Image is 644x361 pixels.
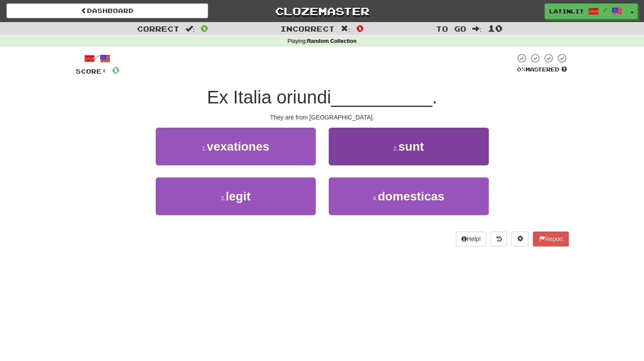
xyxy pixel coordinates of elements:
small: 2 . [393,145,398,152]
small: 4 . [373,195,378,202]
button: 4.domesticas [329,177,489,215]
span: Correct [137,24,179,33]
span: . [432,87,437,107]
small: 1 . [202,145,207,152]
span: legit [226,190,251,203]
a: latinlit / [545,3,627,19]
button: 3.legit [156,177,316,215]
span: domesticas [378,190,444,203]
a: Dashboard [6,3,208,18]
div: Mastered [515,66,569,74]
button: Report [533,232,568,246]
div: They are from [GEOGRAPHIC_DATA]. [76,113,569,122]
button: 2.sunt [329,128,489,165]
button: 1.vexationes [156,128,316,165]
span: : [186,25,195,32]
span: 0 [112,64,119,75]
span: __________ [331,87,432,107]
span: 10 [487,23,502,33]
span: 0 [201,23,208,33]
button: Help! [456,232,487,246]
span: Score: [76,68,107,75]
span: vexationes [207,140,269,153]
span: Ex Italia oriundi [207,87,331,107]
span: / [603,7,607,13]
span: sunt [398,140,424,153]
span: : [341,25,350,32]
small: 3 . [221,195,226,202]
button: Round history (alt+y) [490,232,507,246]
span: 0 [356,23,364,33]
span: latinlit [549,7,584,15]
span: Incorrect [280,24,335,33]
span: To go [436,24,466,33]
span: : [472,25,482,32]
a: Clozemaster [221,3,423,19]
strong: Random Collection [307,38,357,44]
div: / [76,53,119,64]
span: 0 % [517,66,525,73]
